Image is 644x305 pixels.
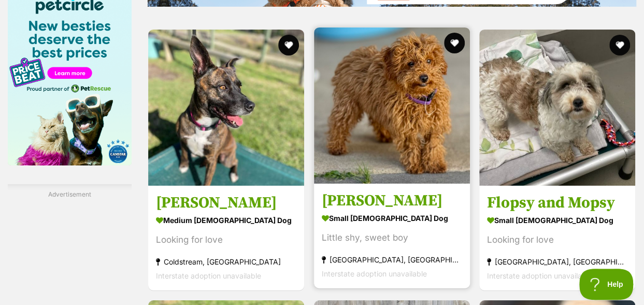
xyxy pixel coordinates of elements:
img: Rosie - Bull Terrier x American Staffy Mix Dog [148,30,304,186]
div: Little shy, sweet boy [322,231,462,245]
span: Interstate adoption unavailable [156,271,261,280]
a: Flopsy and Mopsy small [DEMOGRAPHIC_DATA] Dog Looking for love [GEOGRAPHIC_DATA], [GEOGRAPHIC_DAT... [479,185,635,290]
h3: [PERSON_NAME] [156,193,296,213]
h3: [PERSON_NAME] [322,191,462,211]
strong: [GEOGRAPHIC_DATA], [GEOGRAPHIC_DATA] [487,255,627,269]
strong: [GEOGRAPHIC_DATA], [GEOGRAPHIC_DATA] [322,253,462,267]
span: Interstate adoption unavailable [322,269,427,278]
button: favourite [443,33,464,53]
span: Interstate adoption unavailable [487,271,592,280]
strong: small [DEMOGRAPHIC_DATA] Dog [322,211,462,226]
img: Quade - Poodle (Toy) Dog [314,27,470,184]
div: Looking for love [156,233,296,247]
img: Flopsy and Mopsy - Maltese x Shih Tzu Dog [479,30,635,186]
h3: Flopsy and Mopsy [487,193,627,213]
strong: medium [DEMOGRAPHIC_DATA] Dog [156,213,296,228]
button: favourite [609,35,630,56]
strong: Coldstream, [GEOGRAPHIC_DATA] [156,255,296,269]
div: Looking for love [487,233,627,247]
iframe: Help Scout Beacon - Open [579,269,634,300]
button: favourite [278,35,299,56]
a: [PERSON_NAME] small [DEMOGRAPHIC_DATA] Dog Little shy, sweet boy [GEOGRAPHIC_DATA], [GEOGRAPHIC_D... [314,183,470,288]
a: [PERSON_NAME] medium [DEMOGRAPHIC_DATA] Dog Looking for love Coldstream, [GEOGRAPHIC_DATA] Inters... [148,185,304,290]
strong: small [DEMOGRAPHIC_DATA] Dog [487,213,627,228]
